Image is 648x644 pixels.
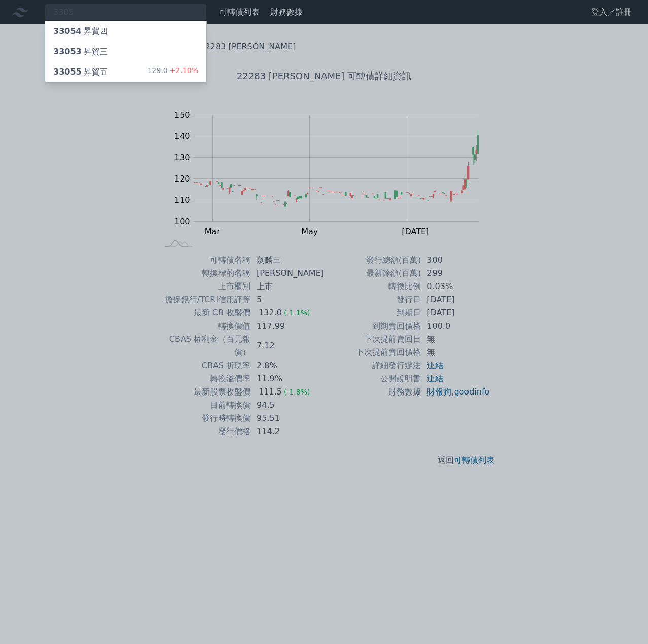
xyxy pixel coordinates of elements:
[148,66,198,78] div: 129.0
[53,47,82,56] span: 33053
[45,21,206,42] a: 33054昇貿四
[45,62,206,82] a: 33055昇貿五 129.0+2.10%
[168,66,198,75] span: +2.10%
[45,42,206,62] a: 33053昇貿三
[53,25,108,38] div: 昇貿四
[53,26,82,36] span: 33054
[53,66,108,78] div: 昇貿五
[53,67,82,77] span: 33055
[53,46,108,58] div: 昇貿三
